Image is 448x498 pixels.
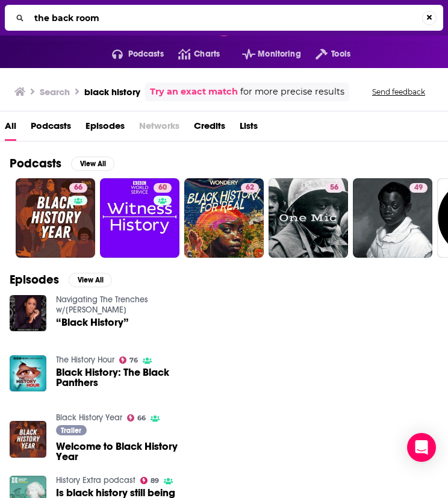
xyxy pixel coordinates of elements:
[240,85,344,99] span: for more precise results
[10,272,112,287] a: EpisodesView All
[151,478,159,484] span: 89
[10,156,61,171] h2: Podcasts
[140,477,160,484] a: 89
[164,45,220,64] a: Charts
[407,433,436,462] div: Open Intercom Messenger
[61,427,81,434] span: Trailer
[258,46,300,63] span: Monitoring
[154,183,172,193] a: 60
[129,358,138,363] span: 76
[158,182,167,194] span: 60
[119,356,138,364] a: 76
[84,86,140,98] h3: black history
[56,441,193,462] a: Welcome to Black History Year
[69,183,87,193] a: 66
[74,182,82,194] span: 66
[269,178,348,258] a: 56
[56,317,129,328] a: “Black History”
[56,475,135,485] a: History Extra podcast
[194,46,220,63] span: Charts
[56,412,122,423] a: Black History Year
[86,116,125,141] a: Episodes
[100,178,179,258] a: 60
[31,116,71,141] a: Podcasts
[56,294,148,315] a: Navigating The Trenches w/Barbara Farmer-Tolbert
[56,367,193,388] a: Black History: The Black Panthers
[128,46,164,63] span: Podcasts
[30,8,422,28] input: Search...
[16,178,95,258] a: 66
[127,414,146,422] a: 66
[414,182,423,194] span: 49
[301,45,350,64] button: open menu
[10,156,114,171] a: PodcastsView All
[409,183,428,193] a: 49
[353,178,432,258] a: 49
[10,272,59,287] h2: Episodes
[139,116,179,141] span: Networks
[331,46,350,63] span: Tools
[69,273,112,287] button: View All
[369,87,429,97] button: Send feedback
[56,355,114,365] a: The History Hour
[98,45,164,64] button: open menu
[137,416,146,421] span: 66
[40,86,70,98] h3: Search
[5,5,443,31] div: Search...
[10,421,46,458] img: Welcome to Black History Year
[325,183,343,193] a: 56
[228,45,301,64] button: open menu
[150,85,238,99] a: Try an exact match
[194,116,225,141] a: Credits
[240,116,258,141] a: Lists
[246,182,254,194] span: 62
[5,116,16,141] a: All
[241,183,259,193] a: 62
[10,295,46,332] img: “Black History”
[10,355,46,392] img: Black History: The Black Panthers
[71,157,114,171] button: View All
[184,178,264,258] a: 62
[330,182,338,194] span: 56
